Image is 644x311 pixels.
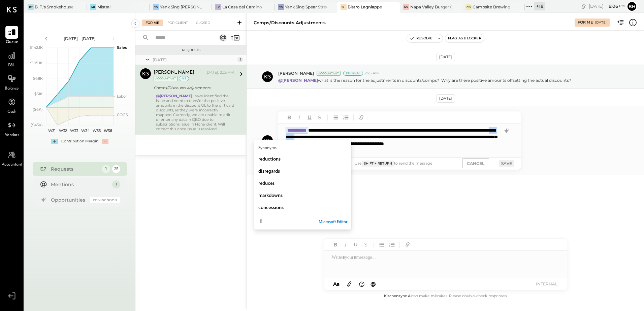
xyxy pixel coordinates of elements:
span: Cash [7,109,16,115]
div: [PERSON_NAME] [154,69,194,76]
div: Mi [90,4,96,10]
button: Strikethrough [361,240,370,249]
text: $68K [33,76,43,81]
div: + [51,139,58,144]
text: W31 [48,128,55,133]
span: a [336,281,340,287]
span: Vendors [5,132,19,138]
div: [DATE] [589,3,625,9]
span: Balance [5,86,19,92]
text: $142.1K [30,45,43,50]
span: Accountant [2,162,22,168]
button: INTERNAL [533,279,560,288]
button: Ordered List [341,113,350,122]
button: Ordered List [387,240,396,249]
button: Italic [341,240,350,249]
text: ($43K) [31,123,43,127]
span: Shift + Return [362,161,394,167]
div: [DATE] [436,53,455,61]
div: Coming Soon [90,197,120,203]
strong: @[PERSON_NAME] [156,94,192,98]
div: Contribution Margin [61,139,98,144]
div: Yank Sing [PERSON_NAME][GEOGRAPHIC_DATA] [160,4,202,10]
div: Requests [139,48,243,53]
button: Italic [295,113,304,122]
text: W34 [81,128,90,133]
text: W32 [59,128,67,133]
text: Sales [117,45,127,50]
div: Yank Sing Spear Street [285,4,327,10]
div: [DATE] [436,94,455,103]
button: Resolve [407,34,435,42]
div: NV [403,4,409,10]
text: $105.1K [30,61,43,65]
div: - [102,139,108,144]
button: Bold [285,113,294,122]
div: Use to send the message [332,161,455,167]
div: [DATE] [595,20,607,25]
div: 1 [102,165,110,173]
div: Accountant [154,76,178,81]
button: Underline [351,240,360,249]
div: Accountant [317,71,341,76]
div: For Client [164,20,191,26]
a: Balance [0,72,23,92]
text: $31K [34,92,43,96]
button: Bold [331,240,340,249]
div: I have identified the issue and need to transfer the positive amounts in the discount GL to the g... [156,94,234,131]
div: B. T.'s Smokehouse [35,4,73,10]
div: int [179,76,189,81]
span: 2:25 AM [365,71,379,76]
text: W36 [103,128,112,133]
span: Queue [6,39,18,45]
strong: @[PERSON_NAME] [278,78,318,83]
div: Opportunities [51,197,87,203]
button: Flag as Blocker [445,34,484,42]
div: La Casa del Camino [222,4,262,10]
div: Comps/Discounts Adjustments [154,84,232,91]
div: [DATE] [153,57,236,63]
text: Labor [117,94,127,99]
text: W33 [70,128,78,133]
div: Comps/Discounts Adjustments [254,20,326,26]
button: Aa [331,280,342,288]
text: COGS [117,112,128,117]
div: CB [465,4,472,10]
button: Add URL [403,240,412,249]
div: 1 [237,57,243,62]
span: [PERSON_NAME] [278,70,314,76]
button: @ [368,280,378,288]
div: Requests [51,166,99,172]
text: W35 [93,128,101,133]
div: Napa Valley Burger Company [410,4,452,10]
div: Closed [193,20,214,26]
a: Cash [0,96,23,115]
div: Mentions [51,181,109,188]
div: For Me [142,20,163,26]
div: [DATE], 2:25 AM [205,70,234,75]
div: copy link [580,3,587,10]
button: Underline [305,113,314,122]
div: YS [278,4,284,10]
button: Unordered List [331,113,340,122]
div: LC [215,4,221,10]
button: Add URL [357,113,366,122]
div: Campsite Brewing [473,4,510,10]
div: Internal [343,71,363,76]
button: Unordered List [377,240,386,249]
div: [DATE] - [DATE] [51,36,108,41]
div: BT [28,4,34,10]
span: P&L [8,63,16,69]
div: + 18 [534,2,545,10]
button: Strikethrough [315,113,324,122]
div: 25 [112,165,120,173]
a: Queue [0,26,23,45]
p: what is the reason for the adjustments in discounts/comps? Why are there positive amounts offsett... [278,77,571,83]
button: CANCEL [462,159,489,168]
button: Bh [626,1,637,12]
span: @ [371,281,376,287]
a: Vendors [0,119,23,138]
div: 1 [112,180,120,188]
text: ($6K) [33,107,43,112]
div: YS [153,4,159,10]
